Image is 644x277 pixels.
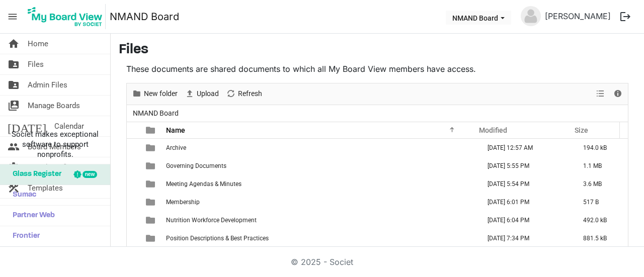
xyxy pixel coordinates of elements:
span: Calendar [54,116,84,136]
button: New folder [130,87,180,100]
td: 517 B is template cell column header Size [573,193,628,211]
span: folder_shared [8,54,20,74]
span: Files [28,54,44,74]
span: [DATE] [8,116,46,136]
td: January 12, 2023 6:04 PM column header Modified [477,211,573,229]
button: logout [615,6,636,27]
span: Meeting Agendas & Minutes [166,180,242,188]
td: June 10, 2025 12:57 AM column header Modified [477,139,573,157]
span: Societ makes exceptional software to support nonprofits. [5,129,106,159]
td: Archive is template cell column header Name [163,139,477,157]
a: © 2025 - Societ [291,257,353,267]
div: new [83,171,97,178]
span: switch_account [8,96,20,116]
td: is template cell column header type [140,211,163,229]
a: [PERSON_NAME] [541,6,615,26]
img: My Board View Logo [25,4,106,29]
span: NMAND Board [131,107,181,120]
button: View dropdownbutton [594,87,606,100]
div: Details [609,83,626,105]
td: August 07, 2025 7:34 PM column header Modified [477,229,573,247]
span: home [8,34,20,54]
span: Governing Documents [166,162,226,169]
td: is template cell column header type [140,175,163,193]
span: Partner Web [8,206,55,226]
img: no-profile-picture.svg [521,6,541,26]
span: menu [3,7,22,26]
td: Governing Documents is template cell column header Name [163,157,477,175]
td: 194.0 kB is template cell column header Size [573,139,628,157]
td: September 12, 2025 5:54 PM column header Modified [477,175,573,193]
button: NMAND Board dropdownbutton [446,11,511,25]
span: Glass Register [8,164,61,184]
span: Frontier [8,226,40,246]
span: Home [28,34,48,54]
td: checkbox [127,157,140,175]
td: is template cell column header type [140,139,163,157]
td: checkbox [127,229,140,247]
td: September 12, 2025 6:01 PM column header Modified [477,193,573,211]
td: is template cell column header type [140,157,163,175]
td: is template cell column header type [140,229,163,247]
td: Membership is template cell column header Name [163,193,477,211]
span: Name [166,126,185,134]
td: 492.0 kB is template cell column header Size [573,211,628,229]
p: These documents are shared documents to which all My Board View members have access. [126,63,628,75]
div: New folder [128,83,181,105]
td: is template cell column header type [140,193,163,211]
button: Refresh [224,87,264,100]
span: folder_shared [8,75,20,95]
td: 3.6 MB is template cell column header Size [573,175,628,193]
span: Size [575,126,588,134]
td: Meeting Agendas & Minutes is template cell column header Name [163,175,477,193]
td: 881.5 kB is template cell column header Size [573,229,628,247]
span: Refresh [237,87,263,100]
span: Admin Files [28,75,67,95]
span: Position Descriptions & Best Practices [166,235,269,242]
td: checkbox [127,211,140,229]
span: Upload [196,87,220,100]
span: Sumac [8,185,36,205]
td: checkbox [127,193,140,211]
h3: Files [119,42,636,59]
span: Archive [166,144,186,151]
span: Membership [166,199,200,206]
button: Upload [183,87,221,100]
span: Manage Boards [28,96,80,116]
td: checkbox [127,175,140,193]
div: Refresh [222,83,266,105]
span: New folder [143,87,179,100]
button: Details [611,87,625,100]
td: Nutrition Workforce Development is template cell column header Name [163,211,477,229]
div: Upload [181,83,222,105]
td: 1.1 MB is template cell column header Size [573,157,628,175]
td: September 12, 2025 5:55 PM column header Modified [477,157,573,175]
span: Modified [479,126,507,134]
div: View [592,83,609,105]
a: NMAND Board [110,7,179,27]
span: Nutrition Workforce Development [166,217,257,224]
td: checkbox [127,139,140,157]
a: My Board View Logo [25,4,110,29]
td: Position Descriptions & Best Practices is template cell column header Name [163,229,477,247]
